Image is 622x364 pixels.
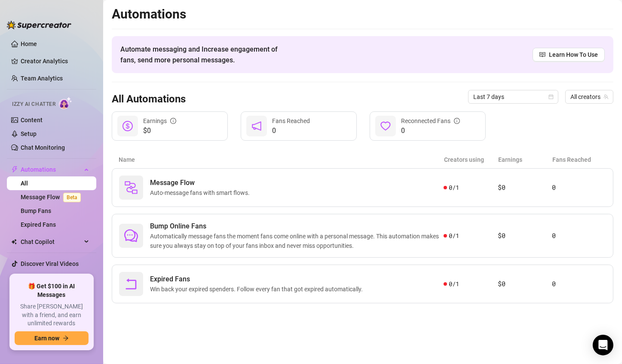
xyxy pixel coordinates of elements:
span: dollar [123,121,133,131]
button: Earn nowarrow-right [15,331,89,345]
img: AI Chatter [59,97,72,109]
span: Automate messaging and Increase engagement of fans, send more personal messages. [120,44,286,65]
span: heart [380,121,391,131]
span: rollback [124,277,138,291]
span: Beta [63,193,81,202]
span: Expired Fans [150,274,366,284]
span: notification [251,121,262,131]
span: Earn now [34,335,59,342]
a: Creator Analytics [21,54,89,68]
span: Win back your expired spenders. Follow every fan that got expired automatically. [150,284,366,294]
span: comment [124,229,138,243]
article: $0 [498,182,552,193]
span: Bump Online Fans [150,221,444,231]
h2: Automations [112,6,613,22]
a: Bump Fans [21,207,51,214]
div: Earnings [143,116,176,126]
span: Last 7 days [473,90,553,103]
a: Learn How To Use [533,48,605,62]
a: Expired Fans [21,221,56,228]
div: Open Intercom Messenger [593,335,613,355]
span: Automatically message fans the moment fans come online with a personal message. This automation m... [150,231,444,250]
span: arrow-right [63,335,69,341]
article: $0 [498,231,552,241]
span: 0 / 1 [449,279,459,289]
span: Message Flow [150,178,253,188]
span: 0 [401,126,460,136]
span: Chat Copilot [21,235,82,249]
article: 0 [552,231,606,241]
span: team [604,94,609,99]
article: $0 [498,279,552,289]
span: read [539,52,545,58]
article: Name [119,155,444,164]
span: Izzy AI Chatter [12,100,55,108]
a: Discover Viral Videos [21,260,79,267]
article: 0 [552,182,606,193]
div: Reconnected Fans [401,116,460,126]
a: All [21,180,28,187]
a: Message FlowBeta [21,194,84,201]
a: Team Analytics [21,75,63,82]
span: info-circle [454,118,460,124]
span: thunderbolt [11,166,18,173]
article: Fans Reached [552,155,607,164]
article: 0 [552,279,606,289]
img: Chat Copilot [11,239,17,245]
a: Setup [21,130,37,137]
span: $0 [143,126,176,136]
span: calendar [548,94,554,99]
article: Earnings [498,155,552,164]
img: svg%3e [124,181,138,194]
span: 0 / 1 [449,183,459,192]
a: Chat Monitoring [21,144,65,151]
a: Home [21,40,37,47]
span: 0 / 1 [449,231,459,241]
span: Automations [21,163,82,176]
span: Share [PERSON_NAME] with a friend, and earn unlimited rewards [15,302,89,328]
span: info-circle [170,118,176,124]
span: Auto-message fans with smart flows. [150,188,253,197]
span: Learn How To Use [549,50,598,59]
article: Creators using [444,155,498,164]
span: 0 [272,126,310,136]
h3: All Automations [112,93,186,106]
img: logo-BBDzfeDw.svg [7,21,71,29]
a: Content [21,117,43,123]
span: 🎁 Get $100 in AI Messages [15,282,89,299]
span: Fans Reached [272,117,310,124]
span: All creators [570,90,608,103]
